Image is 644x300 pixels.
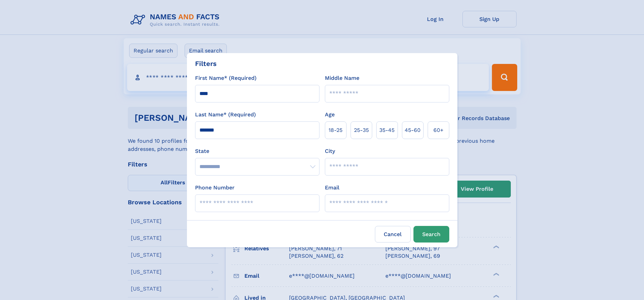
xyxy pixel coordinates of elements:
button: Search [413,226,449,243]
label: Phone Number [195,184,235,192]
span: 18‑25 [329,126,342,134]
label: Email [325,184,339,192]
label: Cancel [375,226,411,243]
div: Filters [195,59,217,69]
label: Last Name* (Required) [195,111,256,119]
span: 35‑45 [379,126,395,134]
label: First Name* (Required) [195,74,257,82]
label: City [325,147,335,155]
label: State [195,147,319,155]
span: 45‑60 [405,126,421,134]
span: 60+ [433,126,444,134]
label: Middle Name [325,74,359,82]
span: 25‑35 [354,126,369,134]
label: Age [325,111,335,119]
